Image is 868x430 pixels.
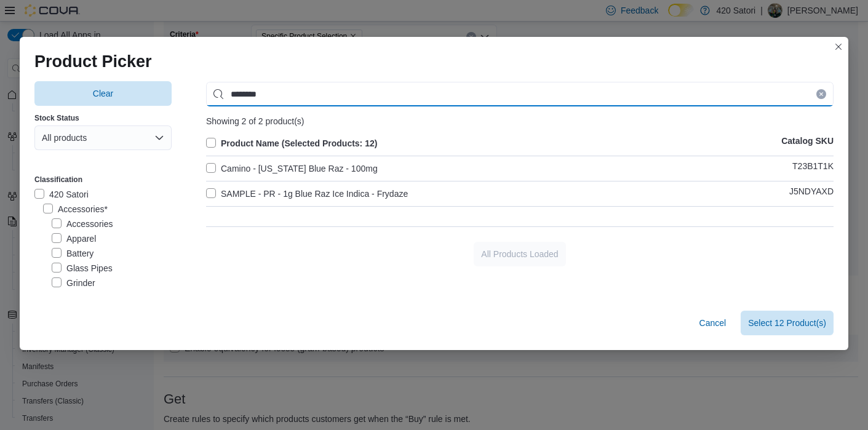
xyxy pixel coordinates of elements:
[43,202,108,217] label: Accessories*
[52,290,93,305] label: Lighter
[52,217,113,231] label: Accessories
[34,81,172,106] button: Clear
[781,136,834,151] p: Catalog SKU
[52,261,113,276] label: Glass Pipes
[481,248,558,260] span: All Products Loaded
[52,276,95,290] label: Grinder
[52,231,96,246] label: Apparel
[206,82,834,106] input: Use aria labels when no actual label is in use
[34,52,152,71] h1: Product Picker
[52,246,94,261] label: Battery
[206,116,834,126] div: Showing 2 of 2 product(s)
[695,311,731,335] button: Cancel
[792,161,834,176] p: T23B1T1K
[474,242,565,266] button: All Products Loaded
[206,161,378,176] label: Camino - [US_STATE] Blue Raz - 100mg
[34,175,82,185] label: Classification
[789,186,834,201] p: J5NDYAXD
[206,186,408,201] label: SAMPLE - PR - 1g Blue Raz Ice Indica - Frydaze
[34,113,79,123] label: Stock Status
[34,125,172,150] button: All products
[93,87,113,100] span: Clear
[34,187,89,202] label: 420 Satori
[831,39,846,54] button: Closes this modal window
[206,136,377,151] label: Product Name (Selected Products: 12)
[816,89,826,99] button: Clear input
[748,317,826,329] span: Select 12 Product(s)
[741,311,834,335] button: Select 12 Product(s)
[699,317,727,329] span: Cancel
